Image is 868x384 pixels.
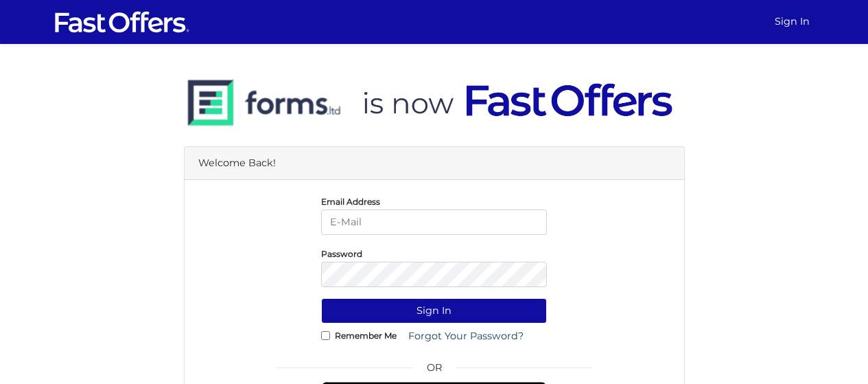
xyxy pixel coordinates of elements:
[335,334,397,337] label: Remember Me
[321,298,547,324] button: Sign In
[769,8,815,35] a: Sign In
[321,200,380,203] label: Email Address
[399,324,532,349] a: Forgot Your Password?
[185,147,684,180] div: Welcome Back!
[321,252,362,256] label: Password
[321,210,547,235] input: E-Mail
[321,360,547,382] span: OR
